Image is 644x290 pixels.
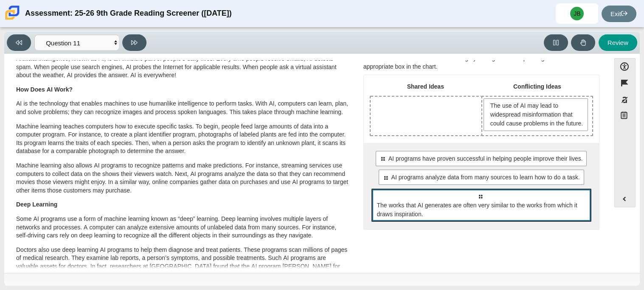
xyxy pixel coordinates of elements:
button: Raise Your Hand [571,34,595,51]
th: Shared Ideas [370,81,481,96]
button: Open Accessibility Menu [614,58,636,75]
div: Drop response in row 1 of column 1 (Shared Ideas) [371,97,481,135]
div: Assessment: 25-26 9th Grade Reading Screener ([DATE]) [25,3,232,24]
p: Machine learning teaches computers how to execute specific tasks. To begin, people feed large amo... [16,123,349,156]
a: Carmen School of Science & Technology [3,16,21,23]
img: Carmen School of Science & Technology [3,4,21,22]
p: Doctors also use deep learning AI programs to help them diagnose and treat patients. These progra... [16,246,349,279]
div: 3 possible responses, select a response to begin moving the response to the desired drop area or ... [364,143,599,229]
button: Review [599,34,637,51]
button: Toggle response masking [614,92,636,108]
div: Assessment items [8,58,606,270]
p: Some AI programs use a form of machine learning known as “deep” learning. Deep learning involves ... [16,215,349,240]
b: Deep Learning [16,201,57,208]
th: Conflicting Ideas [481,81,593,96]
div: AI programs analyze data from many sources to learn how to do a task. [379,170,584,185]
span: JB [574,11,580,17]
div: Drop response in row 1 of column 2 (Conflicting Ideas) [482,97,592,135]
b: How Does AI Work? [16,86,73,93]
span: AI programs analyze data from many sources to learn how to do a task. [391,173,580,182]
span: The use of AI may lead to widespread misinformation that could cause problems in the future. [490,101,583,128]
button: Notepad [614,108,636,125]
p: Machine learning also allows AI programs to recognize patterns and make predictions. For instance... [16,162,349,195]
button: Flag item [614,75,636,91]
div: AI programs have proven successful in helping people improve their lives. [376,151,587,166]
span: The use of AI may lead to widespread misinformation that could cause problems in the future. [484,98,588,131]
button: Expand menu. Displays the button labels. [615,191,635,207]
span: The works that AI generates are often very similar to the works from which it draws inspiration. [377,201,587,219]
div: The works that AI generates are often very similar to the works from which it draws inspiration. [371,189,591,222]
span: AI programs have proven successful in helping people improve their lives. [388,154,583,163]
a: Exit [602,6,636,22]
p: AI is the technology that enables machines to use humanlike intelligence to perform tasks. With A... [16,100,349,116]
p: Artificial intelligence, known as AI, is an invisible part of people’s daily lives. Every time pe... [16,55,349,80]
